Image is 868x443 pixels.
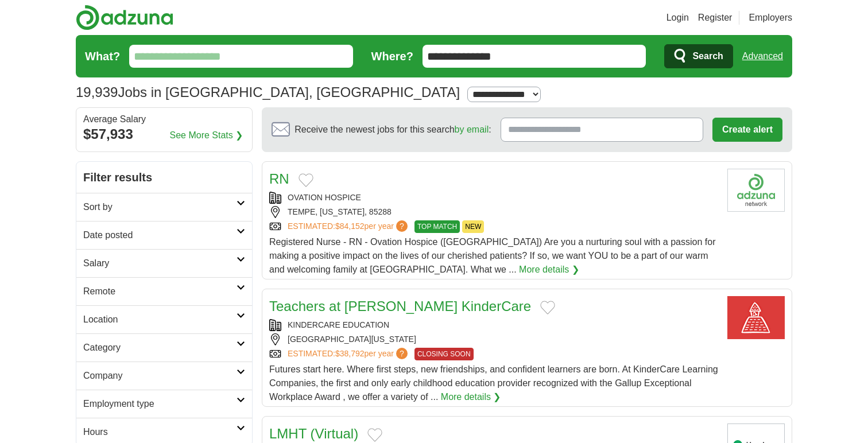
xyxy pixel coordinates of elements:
[288,348,410,360] a: ESTIMATED:$38,792per year?
[299,173,313,187] button: Add to favorite jobs
[269,171,289,186] a: RN
[666,11,689,25] a: Login
[76,277,252,305] a: Remote
[83,115,245,124] div: Average Salary
[269,426,358,441] a: LMHT (Virtual)
[727,296,785,339] img: KinderCare Education logo
[170,129,243,142] a: See More Stats ❯
[742,45,783,68] a: Advanced
[83,369,237,383] h2: Company
[519,263,579,277] a: More details ❯
[288,220,410,233] a: ESTIMATED:$84,152per year?
[76,193,252,221] a: Sort by
[83,397,237,411] h2: Employment type
[76,5,173,30] img: Adzuna logo
[396,348,408,359] span: ?
[288,320,389,329] a: KINDERCARE EDUCATION
[692,45,723,68] span: Search
[462,220,484,233] span: NEW
[76,82,118,103] span: 19,939
[76,84,460,100] h1: Jobs in [GEOGRAPHIC_DATA], [GEOGRAPHIC_DATA]
[664,44,733,68] button: Search
[441,390,501,404] a: More details ❯
[83,425,237,439] h2: Hours
[76,362,252,390] a: Company
[269,206,718,218] div: TEMPE, [US_STATE], 85288
[294,123,491,137] span: Receive the newest jobs for this search :
[269,333,718,345] div: [GEOGRAPHIC_DATA][US_STATE]
[85,48,120,65] label: What?
[76,333,252,362] a: Category
[83,313,237,327] h2: Location
[371,48,413,65] label: Where?
[269,237,715,274] span: Registered Nurse - RN - Ovation Hospice ([GEOGRAPHIC_DATA]) Are you a nurturing soul with a passi...
[455,125,489,134] a: by email
[712,118,782,142] button: Create alert
[367,428,382,442] button: Add to favorite jobs
[83,124,245,145] div: $57,933
[76,249,252,277] a: Salary
[698,11,733,25] a: Register
[749,11,792,25] a: Employers
[83,200,237,214] h2: Sort by
[414,220,460,233] span: TOP MATCH
[83,257,237,270] h2: Salary
[83,341,237,355] h2: Category
[540,301,555,314] button: Add to favorite jobs
[76,305,252,333] a: Location
[76,162,252,193] h2: Filter results
[76,390,252,418] a: Employment type
[335,222,365,231] span: $84,152
[83,285,237,298] h2: Remote
[335,349,365,358] span: $38,792
[396,220,408,232] span: ?
[269,192,718,204] div: OVATION HOSPICE
[269,298,531,314] a: Teachers at [PERSON_NAME] KinderCare
[269,364,718,402] span: Futures start here. Where first steps, new friendships, and confident learners are born. At Kinde...
[83,228,237,242] h2: Date posted
[414,348,474,360] span: CLOSING SOON
[727,169,785,212] img: Company logo
[76,221,252,249] a: Date posted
